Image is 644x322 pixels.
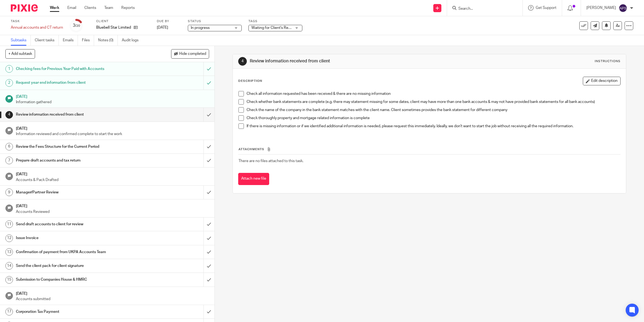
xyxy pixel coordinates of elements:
button: + Add subtask [5,49,35,58]
span: Hide completed [179,52,206,56]
div: 6 [5,143,13,150]
div: 15 [5,276,13,284]
h1: [DATE] [16,93,209,99]
span: There are no files attached to this task. [238,159,303,163]
p: [PERSON_NAME] [586,5,616,11]
span: [DATE] [157,26,168,29]
div: Annual accounts and CT return [11,25,63,30]
p: Check thoroughly property and mortgage related information is complete [247,115,620,121]
div: 11 [5,220,13,228]
span: Attachments [238,148,264,151]
div: Instructions [595,59,621,63]
h1: [DATE] [16,290,209,296]
h1: Request year end information from client [16,79,137,87]
div: 14 [5,262,13,270]
div: 3 [73,22,80,29]
button: Hide completed [171,49,209,58]
span: In progress [191,26,210,30]
span: Waiting for Client's Response. [251,26,302,30]
p: Information gathered [16,99,209,105]
h1: [DATE] [16,170,209,177]
h1: Send the client pack for client signature [16,262,137,270]
div: 4 [238,57,247,66]
button: Attach new file [238,173,269,185]
p: Accounts submitted [16,296,209,302]
label: Client [96,19,150,24]
p: Bluebell Star Limited [96,25,131,30]
a: Client tasks [35,35,59,46]
div: 17 [5,308,13,316]
a: Work [50,5,59,11]
h1: [DATE] [16,202,209,209]
img: svg%3E [619,4,627,12]
a: Clients [84,5,96,11]
img: Pixie [11,4,38,12]
label: Due by [157,19,181,24]
h1: Review information received from client [16,110,137,119]
label: Task [11,19,63,24]
a: Email [67,5,76,11]
a: Files [82,35,94,46]
label: Status [188,19,242,24]
h1: Submission to Companies House & HMRC [16,276,137,284]
a: Emails [63,35,78,46]
label: Tags [248,19,302,24]
h1: Checking fees for Previous Year Paid with Accounts [16,65,137,73]
p: Check all information requested has been received & there are no missing information [247,91,620,96]
div: 13 [5,248,13,256]
a: Team [104,5,113,11]
h1: Review the Fees Structure for the Current Period [16,143,137,151]
p: Check whether bank statements are complete (e.g. there may statement missing for some dates, clie... [247,99,620,105]
a: Reports [121,5,135,11]
div: 7 [5,157,13,164]
p: Accounts & Pack Drafted [16,177,209,183]
h1: Manager/Partner Review [16,188,137,196]
p: Information reviewed and confirmed complete to start the work [16,131,209,137]
small: /20 [75,24,80,27]
h1: Confirmation of payment from UKPA Accounts Team [16,248,137,256]
p: If there is missing information or if we identified additional information is needed, please requ... [247,123,620,129]
p: Accounts Reviewed [16,209,209,214]
h1: Prepare draft accounts and tax return [16,156,137,165]
a: Notes (0) [98,35,118,46]
div: 1 [5,65,13,73]
button: Edit description [583,77,621,85]
a: Subtasks [11,35,31,46]
div: 2 [5,79,13,87]
div: 9 [5,189,13,196]
div: 4 [5,111,13,119]
a: Audit logs [122,35,143,46]
h1: [DATE] [16,125,209,131]
span: Get Support [536,6,556,10]
h1: Issue Invoice [16,234,137,242]
div: 12 [5,234,13,242]
h1: Review information received from client [250,58,441,64]
h1: Send draft accounts to client for review [16,220,137,228]
h1: Corporation Tax Payment [16,308,137,316]
input: Search [458,6,506,11]
p: Description [238,79,262,83]
p: Check the name of the company in the bank statement matches with the client name. Client sometime... [247,107,620,113]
